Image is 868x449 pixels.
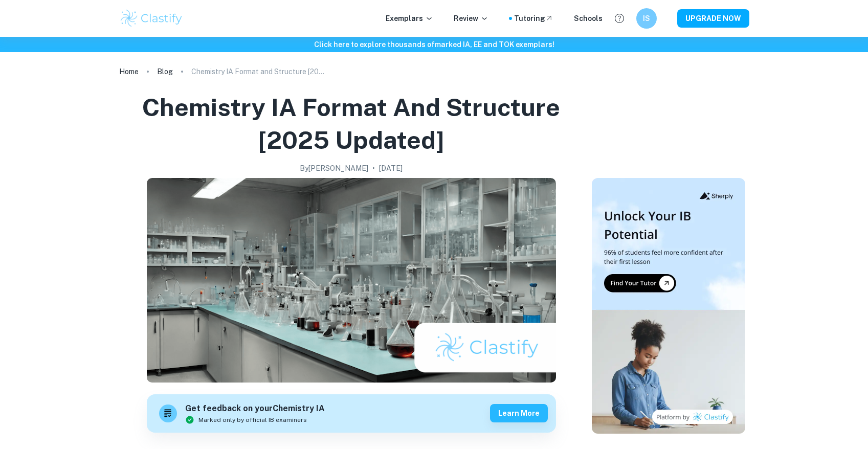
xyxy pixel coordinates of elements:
[592,178,745,434] img: Thumbnail
[2,39,866,50] h6: Click here to explore thousands of marked IA, EE and TOK exemplars !
[147,178,556,383] img: Chemistry IA Format and Structure [2025 updated] cover image
[119,8,184,29] img: Clastify logo
[300,163,368,174] h2: By [PERSON_NAME]
[379,163,403,174] h2: [DATE]
[640,13,652,24] h6: IS
[490,404,548,422] button: Learn more
[611,10,628,27] button: Help and Feedback
[191,66,324,77] p: Chemistry IA Format and Structure [2025 updated]
[157,64,173,79] a: Blog
[119,64,139,79] a: Home
[386,13,433,24] p: Exemplars
[574,13,603,24] a: Schools
[636,8,657,29] button: IS
[198,415,307,424] span: Marked only by official IB examiners
[185,402,325,415] h6: Get feedback on your Chemistry IA
[147,394,556,433] a: Get feedback on yourChemistry IAMarked only by official IB examinersLearn more
[514,13,553,24] a: Tutoring
[123,91,580,156] h1: Chemistry IA Format and Structure [2025 updated]
[372,163,375,174] p: •
[677,9,749,28] button: UPGRADE NOW
[454,13,488,24] p: Review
